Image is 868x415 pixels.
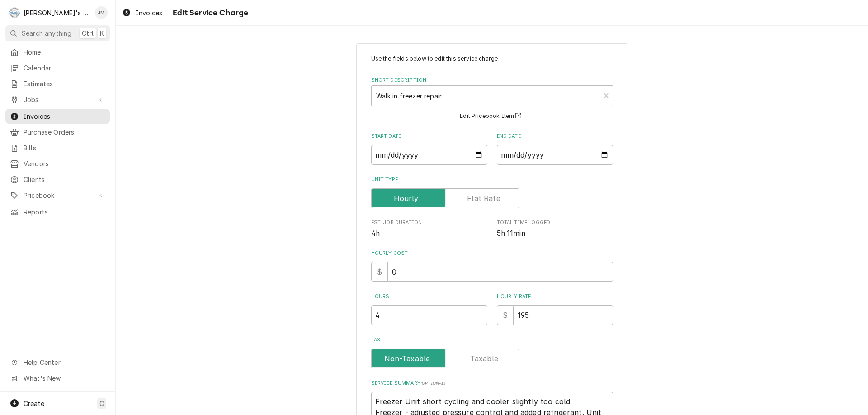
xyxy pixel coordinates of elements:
span: Est. Job Duration [371,219,487,226]
span: Jobs [24,95,92,104]
span: Search anything [22,28,71,38]
div: Unit Type [371,176,613,208]
div: Tax [371,336,613,368]
label: Service Summary [371,380,613,387]
div: R [8,6,21,19]
label: Hourly Cost [371,250,613,257]
span: Vendors [24,159,105,168]
a: Calendar [5,61,110,75]
label: Short Description [371,77,613,84]
span: Invoices [24,112,105,121]
a: Estimates [5,76,110,91]
a: Reports [5,205,110,219]
span: Pricebook [24,191,92,200]
span: Clients [24,175,105,184]
span: Calendar [24,63,105,73]
label: End Date [497,133,613,140]
a: Vendors [5,156,110,171]
div: [PERSON_NAME]'s Commercial Refrigeration [24,8,90,18]
a: Bills [5,140,110,155]
span: 4h [371,229,380,238]
div: End Date [497,133,613,165]
label: Tax [371,336,613,344]
div: Est. Job Duration [371,219,487,238]
input: yyyy-mm-dd [371,145,487,165]
label: Hourly Rate [497,293,613,300]
span: Reports [24,207,105,217]
label: Unit Type [371,176,613,183]
span: Total Time Logged [497,219,613,226]
div: JM [95,6,108,19]
a: Go to Pricebook [5,188,110,203]
p: Use the fields below to edit this service charge [371,55,613,63]
span: 5h 11min [497,229,525,238]
div: [object Object] [371,293,487,325]
label: Hours [371,293,487,300]
button: Search anythingCtrlK [5,25,110,41]
a: Purchase Orders [5,125,110,140]
span: What's New [24,373,104,383]
a: Home [5,45,110,60]
a: Invoices [118,5,166,20]
div: $ [371,262,388,282]
span: Ctrl [82,28,94,38]
div: Rudy's Commercial Refrigeration's Avatar [8,6,21,19]
span: Est. Job Duration [371,228,487,239]
div: $ [497,305,514,325]
span: K [100,28,104,38]
label: Start Date [371,133,487,140]
a: Go to What's New [5,371,110,386]
input: yyyy-mm-dd [497,145,613,165]
div: Start Date [371,133,487,165]
span: Total Time Logged [497,228,613,239]
span: ( optional ) [420,381,446,386]
div: Hourly Cost [371,250,613,282]
span: Bills [24,143,105,153]
a: Clients [5,172,110,187]
span: Home [24,47,105,57]
div: [object Object] [497,293,613,325]
a: Go to Jobs [5,92,110,107]
div: Total Time Logged [497,219,613,238]
span: Help Center [24,358,104,367]
span: Edit Service Charge [170,7,248,19]
span: C [99,399,104,408]
span: Create [24,400,44,407]
span: Estimates [24,79,105,89]
a: Invoices [5,109,110,124]
div: Short Description [371,77,613,121]
button: Edit Pricebook Item [458,111,525,122]
div: Jim McIntyre's Avatar [95,6,108,19]
a: Go to Help Center [5,355,110,370]
span: Invoices [136,8,162,18]
span: Purchase Orders [24,127,105,137]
